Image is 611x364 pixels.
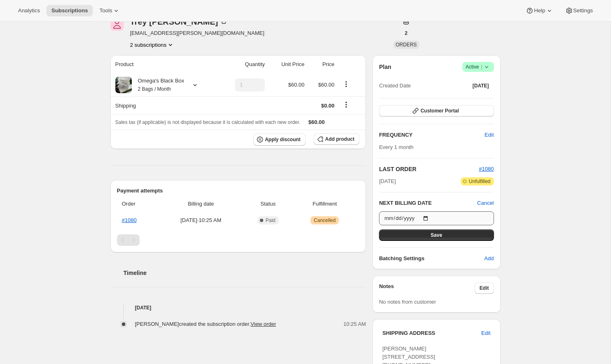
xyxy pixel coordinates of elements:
button: 2 [400,27,413,39]
h2: Plan [379,63,391,71]
button: Save [379,229,494,241]
span: | [481,64,482,70]
th: Order [117,195,158,213]
span: Active [466,63,491,71]
h4: [DATE] [110,304,366,312]
button: Customer Portal [379,105,494,117]
span: Save [431,232,442,238]
button: Product actions [130,41,175,49]
span: Trey Binkley [110,18,124,31]
h3: SHIPPING ADDRESS [382,329,481,337]
button: Edit [476,327,495,340]
span: Unfulfilled [469,178,491,185]
span: Apply discount [265,136,301,143]
span: No notes from customer [379,299,436,305]
span: Every 1 month [379,144,413,150]
button: Edit [480,128,498,142]
th: Price [307,55,337,73]
button: Subscriptions [46,5,93,16]
span: Sales tax (if applicable) is not displayed because it is calculated with each new order. [115,119,301,125]
span: Edit [481,329,490,337]
span: Created Date [379,82,411,90]
button: #1080 [479,165,494,173]
span: Fulfillment [295,200,354,208]
span: [EMAIL_ADDRESS][PERSON_NAME][DOMAIN_NAME] [130,29,264,37]
span: Status [246,200,290,208]
span: Settings [573,7,593,14]
h6: Batching Settings [379,254,484,263]
h2: Timeline [124,269,366,277]
span: Paid [266,217,276,224]
h2: NEXT BILLING DATE [379,199,477,207]
span: ORDERS [396,42,417,48]
h2: Payment attempts [117,187,360,195]
span: Tools [99,7,112,14]
button: Tools [94,5,125,16]
a: #1080 [479,166,494,172]
span: [DATE] [473,82,489,89]
span: Add [484,254,494,263]
span: $60.00 [318,82,335,88]
span: [DATE] · 10:25 AM [161,216,241,224]
img: product img [115,77,132,93]
span: $0.00 [321,103,335,109]
a: #1080 [122,217,137,223]
span: 10:25 AM [343,320,366,328]
span: $60.00 [288,82,305,88]
button: Apply discount [253,133,305,146]
button: Help [521,5,558,16]
div: Trey [PERSON_NAME] [130,18,228,26]
button: Add [479,252,498,265]
button: Settings [560,5,598,16]
button: Add product [314,133,359,145]
span: Billing date [161,200,241,208]
span: Analytics [18,7,40,14]
span: Cancelled [314,217,335,224]
span: [PERSON_NAME] created the subscription order. [135,321,276,327]
button: Product actions [340,80,353,89]
span: Help [534,7,545,14]
span: Subscriptions [51,7,88,14]
span: Edit [485,131,494,139]
button: Shipping actions [340,100,353,109]
button: [DATE] [468,80,494,92]
span: Edit [480,285,489,291]
button: Analytics [13,5,45,16]
nav: Pagination [117,234,360,246]
th: Quantity [218,55,267,73]
span: [DATE] [379,177,396,185]
span: $60.00 [308,119,325,125]
span: Customer Portal [420,108,459,114]
th: Product [110,55,218,73]
span: 2 [405,30,408,37]
small: 2 Bags / Month [138,86,171,92]
h2: LAST ORDER [379,165,479,173]
h2: FREQUENCY [379,131,485,139]
th: Shipping [110,96,218,114]
th: Unit Price [267,55,307,73]
div: Omega's Black Box [132,77,184,93]
a: View order [250,321,276,327]
button: Cancel [477,199,494,207]
h3: Notes [379,282,475,294]
button: Edit [475,282,494,294]
span: Add product [325,136,354,142]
